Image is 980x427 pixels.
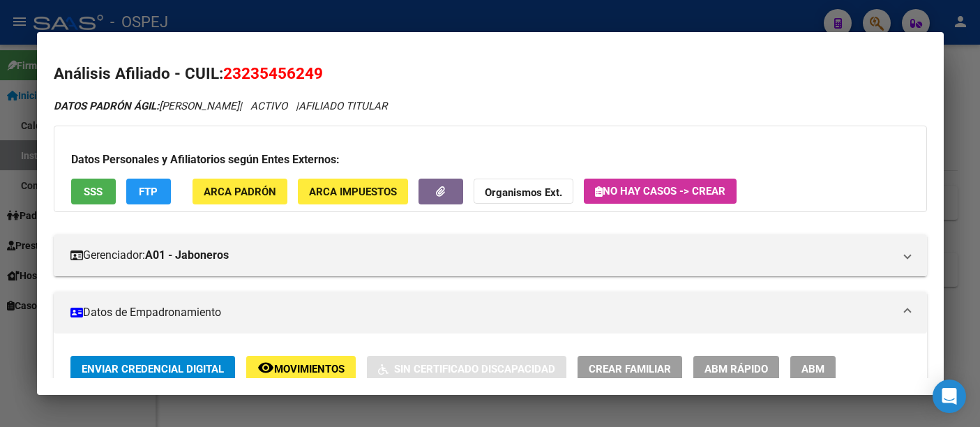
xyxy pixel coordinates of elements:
span: Enviar Credencial Digital [82,363,224,375]
span: ABM Rápido [704,363,768,375]
button: SSS [71,179,116,204]
button: Sin Certificado Discapacidad [367,356,566,382]
button: No hay casos -> Crear [584,179,737,204]
div: Open Intercom Messenger [933,380,966,413]
span: ARCA Impuestos [309,186,397,198]
mat-icon: remove_red_eye [257,359,274,376]
button: Organismos Ext. [474,179,573,204]
button: Crear Familiar [578,356,682,382]
span: AFILIADO TITULAR [299,100,387,112]
i: | ACTIVO | [54,100,387,112]
mat-panel-title: Datos de Empadronamiento [70,304,894,321]
span: No hay casos -> Crear [595,185,725,197]
span: Movimientos [274,363,345,375]
span: Crear Familiar [589,363,671,375]
h3: Datos Personales y Afiliatorios según Entes Externos: [71,151,910,168]
span: SSS [84,186,103,198]
button: ARCA Padrón [193,179,287,204]
button: ABM [790,356,836,382]
span: 23235456249 [223,64,323,82]
mat-panel-title: Gerenciador: [70,247,894,264]
button: ABM Rápido [693,356,779,382]
span: ABM [801,363,824,375]
button: Movimientos [246,356,356,382]
strong: A01 - Jaboneros [145,247,229,264]
strong: DATOS PADRÓN ÁGIL: [54,100,159,112]
mat-expansion-panel-header: Gerenciador:A01 - Jaboneros [54,234,927,276]
strong: Organismos Ext. [485,186,562,199]
button: Enviar Credencial Digital [70,356,235,382]
span: [PERSON_NAME] [54,100,239,112]
button: FTP [126,179,171,204]
h2: Análisis Afiliado - CUIL: [54,62,927,86]
span: Sin Certificado Discapacidad [394,363,555,375]
span: FTP [139,186,158,198]
button: ARCA Impuestos [298,179,408,204]
span: ARCA Padrón [204,186,276,198]
mat-expansion-panel-header: Datos de Empadronamiento [54,292,927,334]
